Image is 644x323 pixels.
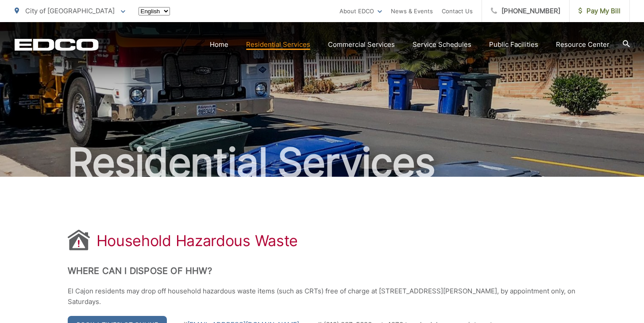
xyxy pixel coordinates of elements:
a: Service Schedules [413,39,471,50]
span: Pay My Bill [578,6,621,16]
a: News & Events [391,6,433,16]
h2: Residential Services [15,141,630,185]
a: Residential Services [246,39,310,50]
p: El Cajon residents may drop off household hazardous waste items (such as CRTs) free of charge at ... [68,286,577,307]
select: Select a language [139,7,170,15]
a: Home [210,39,228,50]
a: Commercial Services [328,39,395,50]
a: Public Facilities [489,39,538,50]
h1: Household Hazardous Waste [96,232,298,250]
a: About EDCO [339,6,382,16]
span: City of [GEOGRAPHIC_DATA] [25,7,115,15]
h2: Where Can I Dispose of HHW? [68,266,577,276]
a: EDCD logo. Return to the homepage. [15,38,99,51]
a: Resource Center [556,39,609,50]
a: Contact Us [442,6,473,16]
